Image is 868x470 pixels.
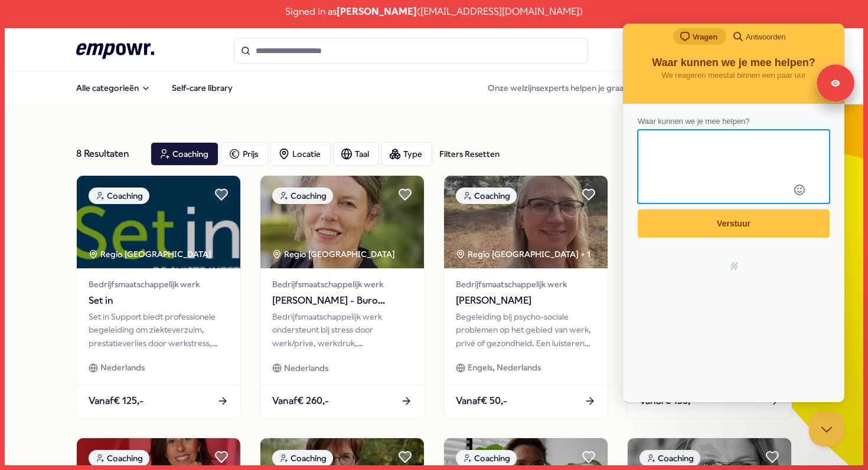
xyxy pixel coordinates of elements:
[456,393,507,409] span: Vanaf € 50,-
[89,188,149,204] div: Coaching
[67,76,160,100] button: Alle categorieën
[272,310,412,350] div: Bedrijfsmaatschappelijk werk ondersteunt bij stress door werk/prive, werkdruk, samenwerking en re...
[272,248,397,261] div: Regio [GEOGRAPHIC_DATA]
[234,38,588,64] input: Search for products, categories or subcategories
[89,248,213,261] div: Regio [GEOGRAPHIC_DATA]
[89,310,229,350] div: Set in Support biedt professionele begeleiding om ziekteverzuim, prestatieverlies door werkstress...
[272,278,412,291] span: Bedrijfsmaatschappelijk werk
[639,450,700,466] div: Coaching
[456,278,596,291] span: Bedrijfsmaatschappelijk werk
[456,248,590,261] div: Regio [GEOGRAPHIC_DATA] + 1
[456,188,517,204] div: Coaching
[284,361,328,374] span: Nederlands
[260,176,424,268] img: package image
[77,176,240,268] img: package image
[623,24,844,402] iframe: Help Scout Beacon - Live Chat, Contact Form, and Knowledge Base
[76,142,141,166] div: 8 Resultaten
[456,293,596,308] span: [PERSON_NAME]
[76,175,241,419] a: package imageCoachingRegio [GEOGRAPHIC_DATA] Bedrijfsmaatschappelijk werkSet inSet in Support bie...
[456,450,517,466] div: Coaching
[381,142,432,166] button: Type
[272,393,329,409] span: Vanaf € 260,-
[89,450,149,466] div: Coaching
[89,293,229,308] span: Set in
[272,188,333,204] div: Coaching
[67,76,242,100] nav: Main
[456,310,596,350] div: Begeleiding bij psycho-sociale problemen op het gebied van werk, privé of gezondheid. Een luister...
[272,293,412,308] span: [PERSON_NAME] - Buro Noorderlingen
[443,175,608,419] a: package imageCoachingRegio [GEOGRAPHIC_DATA] + 1Bedrijfsmaatschappelijk werk[PERSON_NAME]Begeleid...
[337,4,417,19] span: [PERSON_NAME]
[151,142,218,166] button: Coaching
[221,142,268,166] button: Prijs
[478,76,792,100] div: Onze welzijnsexperts helpen je graag met kiezen
[439,147,500,160] div: Filters Resetten
[272,450,333,466] div: Coaching
[260,175,425,419] a: package imageCoachingRegio [GEOGRAPHIC_DATA] Bedrijfsmaatschappelijk werk[PERSON_NAME] - Buro Noo...
[809,411,844,446] iframe: Help Scout Beacon - Close
[270,142,331,166] button: Locatie
[100,361,145,374] span: Nederlands
[333,142,379,166] button: Taal
[444,176,608,268] img: package image
[162,76,242,100] a: Self-care library
[89,393,143,409] span: Vanaf € 125,-
[468,361,541,374] span: Engels, Nederlands
[89,278,229,291] span: Bedrijfsmaatschappelijk werk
